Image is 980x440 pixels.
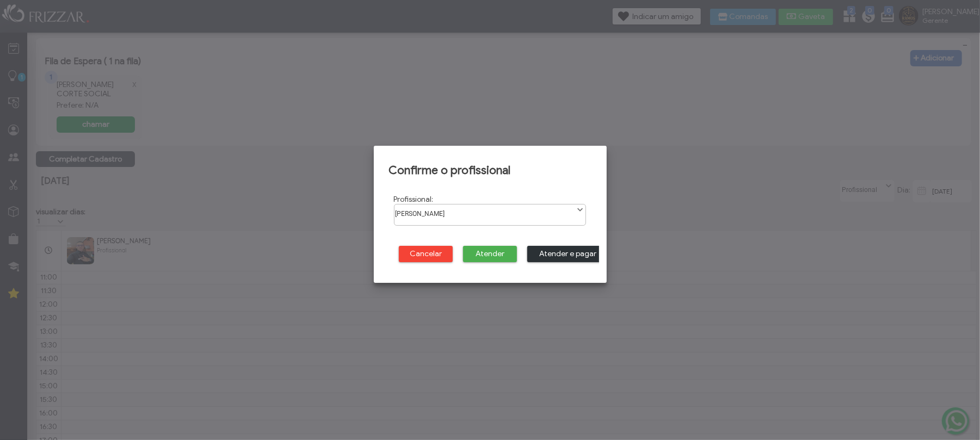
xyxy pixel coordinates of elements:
[406,246,446,262] span: Cancelar
[535,246,601,262] span: Atender e pagar
[527,246,609,262] button: Atender e pagar
[395,204,574,218] label: [PERSON_NAME]
[394,195,434,204] label: Profissional:
[399,246,453,262] button: Cancelar
[463,246,517,262] button: Atender
[389,163,591,177] h2: Confirme o profissional
[471,246,510,262] span: Atender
